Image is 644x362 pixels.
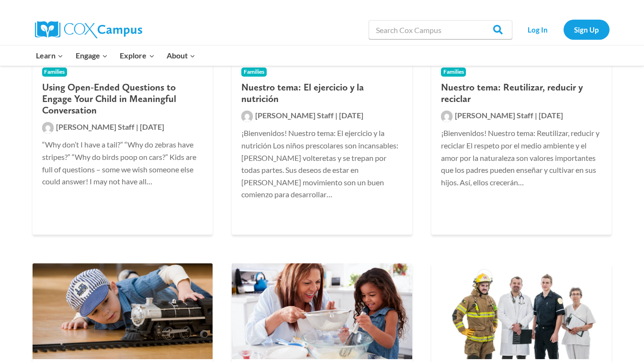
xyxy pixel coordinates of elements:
span: [PERSON_NAME] Staff [255,111,334,120]
span: Families [42,68,68,77]
button: Child menu of Explore [114,45,161,66]
h2: Nuestro tema: El ejercicio y la nutrición [241,81,403,104]
span: [PERSON_NAME] Staff [56,122,135,131]
p: ¡Bienvenidos! Nuestro tema: El ejercicio y la nutrición Los niños prescolares son incansables: [P... [241,127,403,201]
h2: Nuestro tema: Reutilizar, reducir y reciclar [441,81,602,104]
img: Cox Campus [35,21,142,38]
a: Sign Up [564,20,610,39]
button: Child menu of Learn [30,45,70,66]
span: [DATE] [339,111,363,120]
h2: Using Open-Ended Questions to Engage Your Child in Meaningful Conversation [42,81,203,116]
a: Log In [517,20,559,39]
span: | [136,122,138,131]
span: [DATE] [140,122,164,131]
span: Families [441,68,466,77]
p: “Why don’t I have a tail?” “Why do zebras have stripes?” “Why do birds poop on cars?” Kids are fu... [42,138,203,187]
span: [DATE] [539,111,563,120]
button: Child menu of Engage [69,45,114,66]
span: [PERSON_NAME] Staff [455,111,533,120]
nav: Secondary Navigation [517,20,610,39]
input: Search Cox Campus [369,20,512,39]
span: Families [241,68,267,77]
span: | [535,111,537,120]
span: | [335,111,338,120]
p: ¡Bienvenidos! Nuestro tema: Reutilizar, reducir y reciclar El respeto por el medio ambiente y el ... [441,127,602,188]
nav: Primary Navigation [30,45,202,66]
button: Child menu of About [160,45,202,66]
